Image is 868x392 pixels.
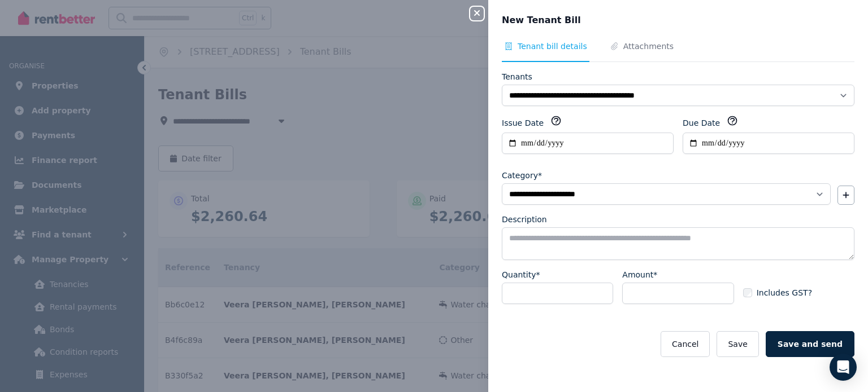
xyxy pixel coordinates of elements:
[502,214,547,225] label: Description
[661,331,710,357] button: Cancel
[766,331,854,357] button: Save and send
[683,117,720,129] label: Due Date
[743,288,752,297] input: Includes GST?
[717,331,758,357] button: Save
[830,354,857,381] div: Open Intercom Messenger
[502,170,542,181] label: Category*
[623,41,674,52] span: Attachments
[757,287,812,298] span: Includes GST?
[502,14,581,27] span: New Tenant Bill
[518,41,587,52] span: Tenant bill details
[502,117,544,129] label: Issue Date
[502,41,854,62] nav: Tabs
[622,269,657,280] label: Amount*
[502,71,532,82] label: Tenants
[502,269,540,280] label: Quantity*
